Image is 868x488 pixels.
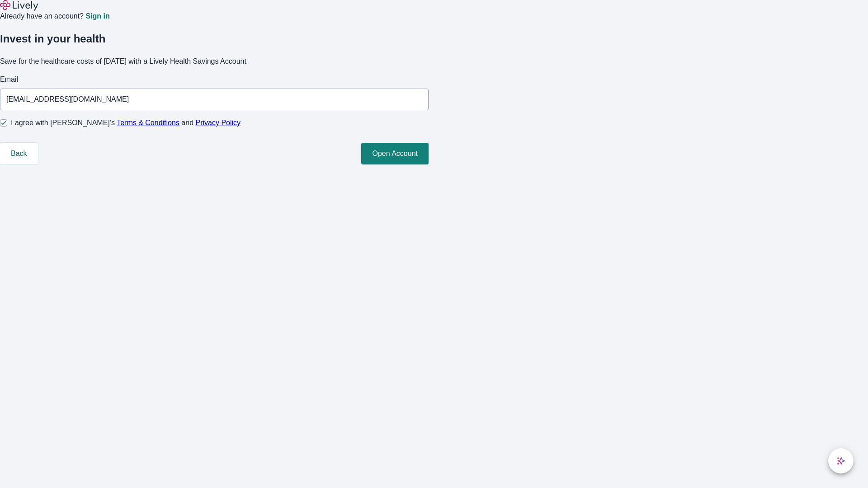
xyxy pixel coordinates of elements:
a: Sign in [85,13,109,20]
svg: Lively AI Assistant [836,456,845,465]
span: I agree with [PERSON_NAME]’s and [11,117,241,128]
a: Terms & Conditions [117,119,179,127]
a: Privacy Policy [196,119,241,127]
button: Open Account [361,143,429,164]
button: chat [828,448,854,474]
